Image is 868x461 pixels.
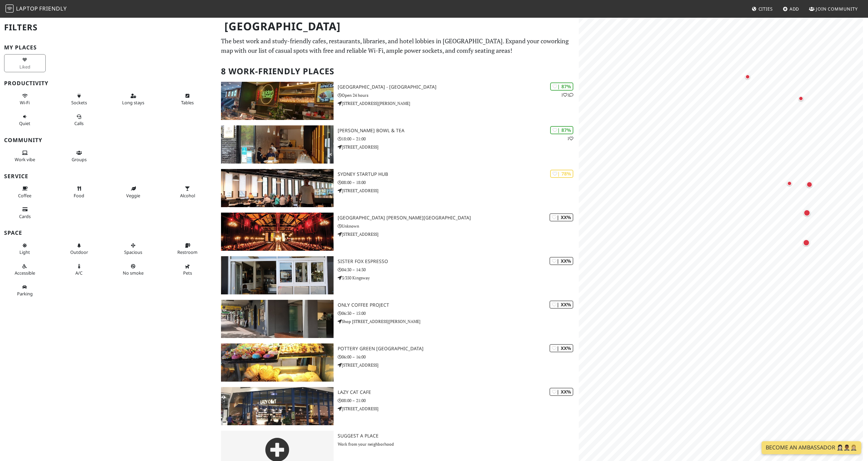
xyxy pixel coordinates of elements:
[217,300,578,338] a: Only coffee project | XX% Only coffee project 06:30 – 15:00 Shop [STREET_ADDRESS][PERSON_NAME]
[219,17,577,36] h1: [GEOGRAPHIC_DATA]
[549,344,573,352] div: | XX%
[338,275,579,281] p: 3/350 Kingsway
[561,92,573,98] p: 1 1
[75,270,83,276] span: Air conditioned
[4,261,46,279] button: Accessible
[221,125,333,164] img: Juan Bowl & Tea
[217,213,578,251] a: Doltone House Jones Bay Wharf | XX% [GEOGRAPHIC_DATA] [PERSON_NAME][GEOGRAPHIC_DATA] Unknown [STR...
[221,169,333,207] img: Sydney Startup Hub
[71,99,87,106] span: Power sockets
[4,80,213,87] h3: Productivity
[217,169,578,207] a: Sydney Startup Hub | 78% Sydney Startup Hub 08:00 – 18:00 [STREET_ADDRESS]
[124,249,142,255] span: Spacious
[338,318,579,325] p: Shop [STREET_ADDRESS][PERSON_NAME]
[113,90,154,108] button: Long stays
[338,223,579,229] p: Unknown
[123,270,144,276] span: Smoke free
[802,208,812,217] div: Map marker
[780,3,802,15] a: Add
[167,240,208,258] button: Restroom
[549,388,573,396] div: | XX%
[70,249,88,255] span: Outdoor area
[180,193,195,199] span: Alcohol
[338,136,579,142] p: 18:00 – 21:00
[338,259,579,264] h3: Sister Fox Espresso
[567,135,573,142] p: 1
[549,213,573,221] div: | XX%
[113,261,154,279] button: No smoke
[19,249,30,255] span: Natural light
[550,82,573,90] div: | 87%
[217,343,578,382] a: Pottery Green Bakers Lane Cove | XX% Pottery Green [GEOGRAPHIC_DATA] 06:00 – 16:00 [STREET_ADDRESS]
[797,94,805,103] div: Map marker
[221,82,333,120] img: Chinatown - Sydney
[338,433,579,439] h3: Suggest a Place
[338,144,579,150] p: [STREET_ADDRESS]
[181,99,194,106] span: Work-friendly tables
[550,170,573,178] div: | 78%
[338,397,579,404] p: 08:00 – 21:00
[58,240,100,258] button: Outdoor
[113,240,154,258] button: Spacious
[167,183,208,201] button: Alcohol
[338,302,579,308] h3: Only coffee project
[58,183,100,201] button: Food
[4,173,213,180] h3: Service
[58,147,100,165] button: Groups
[58,111,100,129] button: Calls
[4,240,46,258] button: Light
[4,147,46,165] button: Work vibe
[5,4,14,13] img: LaptopFriendly
[338,100,579,107] p: [STREET_ADDRESS][PERSON_NAME]
[4,183,46,201] button: Coffee
[122,99,144,106] span: Long stays
[74,193,84,199] span: Food
[221,213,333,251] img: Doltone House Jones Bay Wharf
[113,183,154,201] button: Veggie
[221,343,333,382] img: Pottery Green Bakers Lane Cove
[338,441,579,447] p: Work from your neighborhood
[217,125,578,164] a: Juan Bowl & Tea | 87% 1 [PERSON_NAME] Bowl & Tea 18:00 – 21:00 [STREET_ADDRESS]
[549,301,573,308] div: | XX%
[785,179,793,187] div: Map marker
[338,92,579,98] p: Open 24 hours
[217,256,578,294] a: Sister Fox Espresso | XX% Sister Fox Espresso 04:30 – 14:30 3/350 Kingsway
[19,213,31,219] span: Credit cards
[167,261,208,279] button: Pets
[749,3,776,15] a: Cities
[167,90,208,108] button: Tables
[221,300,333,338] img: Only coffee project
[759,6,773,12] span: Cities
[816,6,858,12] span: Join Community
[338,215,579,221] h3: [GEOGRAPHIC_DATA] [PERSON_NAME][GEOGRAPHIC_DATA]
[15,270,35,276] span: Accessible
[549,257,573,265] div: | XX%
[19,120,30,126] span: Quiet
[744,73,752,81] div: Map marker
[338,171,579,177] h3: Sydney Startup Hub
[4,90,46,108] button: Wi-Fi
[39,5,67,12] span: Friendly
[338,346,579,352] h3: Pottery Green [GEOGRAPHIC_DATA]
[18,193,31,199] span: Coffee
[790,6,799,12] span: Add
[762,441,861,454] a: Become an Ambassador 🤵🏻‍♀️🤵🏾‍♂️🤵🏼‍♀️
[338,84,579,90] h3: [GEOGRAPHIC_DATA] - [GEOGRAPHIC_DATA]
[4,137,213,143] h3: Community
[4,230,213,236] h3: Space
[338,362,579,368] p: [STREET_ADDRESS]
[221,256,333,294] img: Sister Fox Espresso
[801,238,811,247] div: Map marker
[221,61,574,82] h2: 8 Work-Friendly Places
[338,405,579,412] p: [STREET_ADDRESS]
[221,387,333,425] img: Lazy Cat Cafe
[15,156,35,163] span: People working
[4,204,46,222] button: Cards
[183,270,192,276] span: Pet friendly
[806,3,860,15] a: Join Community
[5,3,67,15] a: LaptopFriendly LaptopFriendly
[4,111,46,129] button: Quiet
[177,249,197,255] span: Restroom
[338,179,579,186] p: 08:00 – 18:00
[20,99,30,106] span: Stable Wi-Fi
